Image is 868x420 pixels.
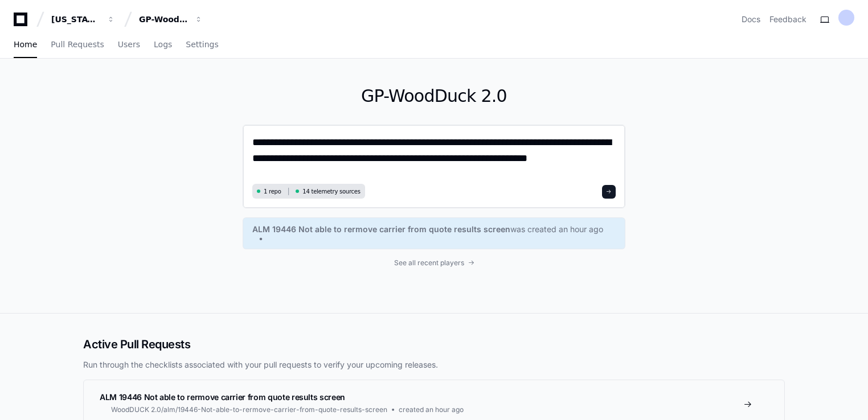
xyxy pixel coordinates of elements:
button: GP-WoodDuck 2.0 [134,9,207,30]
span: ALM 19446 Not able to rermove carrier from quote results screen [252,224,510,235]
div: GP-WoodDuck 2.0 [139,14,188,25]
a: Users [118,32,140,58]
span: Logs [154,41,172,48]
button: Feedback [769,14,806,25]
span: Pull Requests [51,41,104,48]
a: Settings [186,32,218,58]
h1: GP-WoodDuck 2.0 [243,86,625,106]
a: Docs [742,14,760,25]
button: [US_STATE] Pacific [47,9,120,30]
span: Settings [186,41,218,48]
p: Run through the checklists associated with your pull requests to verify your upcoming releases. [83,359,785,370]
a: Home [14,32,37,58]
a: Logs [154,32,172,58]
a: See all recent players [243,258,625,267]
span: Users [118,41,140,48]
a: ALM 19446 Not able to rermove carrier from quote results screenwas created an hour ago [252,224,616,243]
div: [US_STATE] Pacific [51,14,100,25]
span: WoodDUCK 2.0/alm/19446-Not-able-to-rermove-carrier-from-quote-results-screen [111,405,387,414]
a: Pull Requests [51,32,104,58]
h2: Active Pull Requests [83,336,785,352]
span: ALM 19446 Not able to rermove carrier from quote results screen [100,392,345,402]
span: Home [14,41,37,48]
span: See all recent players [394,258,464,267]
span: 1 repo [264,187,281,196]
span: was created an hour ago [510,224,603,235]
span: 14 telemetry sources [302,187,360,196]
span: created an hour ago [399,405,464,414]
